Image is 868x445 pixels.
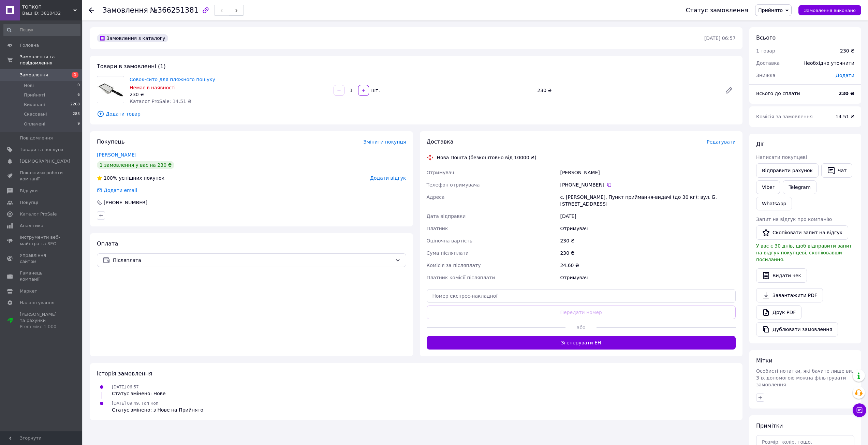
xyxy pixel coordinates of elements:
span: Головна [20,42,39,48]
div: [PHONE_NUMBER] [103,199,148,206]
button: Скопіювати запит на відгук [756,225,848,240]
span: Нові [24,83,34,89]
span: Прийняті [24,92,45,98]
div: успішних покупок [97,175,164,181]
span: Післяплата [113,256,392,264]
span: Замовлення та повідомлення [20,54,82,66]
span: Маркет [20,288,37,294]
span: Прийнято [758,8,783,13]
span: Адреса [427,194,445,200]
span: Замовлення виконано [804,8,856,13]
a: [PERSON_NAME] [97,152,136,158]
span: Замовлення [102,6,148,14]
b: 230 ₴ [839,91,854,96]
a: Совок-сито для пляжного пошуку [130,77,215,82]
span: Телефон отримувача [427,182,480,188]
span: 283 [73,111,80,117]
div: Prom мікс 1 000 [20,324,63,330]
div: Необхідно уточнити [799,56,858,71]
span: Запит на відгук про компанію [756,217,832,222]
div: 230 ₴ [840,47,854,54]
span: [DEMOGRAPHIC_DATA] [20,158,70,164]
div: 230 ₴ [130,91,328,98]
div: с. [PERSON_NAME], Пункт приймання-видачі (до 30 кг): вул. Б. [STREET_ADDRESS] [559,191,737,210]
div: Отримувач [559,222,737,235]
div: Додати email [96,187,138,194]
span: Знижка [756,73,776,78]
span: Налаштування [20,300,55,306]
span: Додати [836,73,854,78]
span: ТОПКОП [22,4,73,10]
button: Замовлення виконано [798,5,861,15]
span: [DATE] 09:49, Топ Коп [112,401,159,406]
div: Нова Пошта (безкоштовно від 10000 ₴) [435,154,538,161]
span: Немає в наявності [130,85,176,90]
div: [PERSON_NAME] [559,166,737,179]
div: 24.60 ₴ [559,259,737,271]
span: Повідомлення [20,135,53,141]
span: Замовлення [20,72,48,78]
span: Аналітика [20,223,43,229]
span: Сума післяплати [427,250,469,256]
span: 9 [77,121,80,127]
span: Додати товар [97,110,736,118]
span: 2268 [70,102,80,108]
button: Дублювати замовлення [756,322,838,337]
span: Мітки [756,357,773,364]
span: [PERSON_NAME] та рахунки [20,311,63,330]
div: [PHONE_NUMBER] [560,181,736,188]
span: Інструменти веб-майстра та SEO [20,234,63,247]
span: Комісія за післяплату [427,263,481,268]
div: Отримувач [559,271,737,284]
a: Telegram [783,180,816,194]
a: Завантажити PDF [756,288,823,302]
div: 1 замовлення у вас на 230 ₴ [97,161,174,169]
input: Номер експрес-накладної [427,289,736,303]
span: або [565,324,597,331]
span: Доставка [427,138,454,145]
span: Каталог ProSale [20,211,57,217]
div: [DATE] [559,210,737,222]
span: Платник [427,226,448,231]
img: Совок-сито для пляжного пошуку [97,81,124,98]
span: 6 [77,92,80,98]
span: Додати відгук [370,175,406,181]
span: Товари та послуги [20,147,63,153]
span: Історія замовлення [97,370,152,377]
span: Оплата [97,240,118,247]
span: Оціночна вартість [427,238,472,243]
div: 230 ₴ [534,86,719,95]
a: Друк PDF [756,305,801,320]
span: 0 [77,83,80,89]
span: Каталог ProSale: 14.51 ₴ [130,99,191,104]
button: Видати чек [756,268,807,283]
span: [DATE] 06:57 [112,385,139,389]
div: Замовлення з каталогу [97,34,168,42]
span: Редагувати [707,139,736,145]
span: Дії [756,141,763,147]
button: Чат з покупцем [853,403,866,417]
span: Особисті нотатки, які бачите лише ви. З їх допомогою можна фільтрувати замовлення [756,368,853,387]
span: Отримувач [427,170,454,175]
div: Статус змінено: з Нове на Прийнято [112,406,203,413]
span: Всього [756,34,776,41]
span: Доставка [756,60,780,66]
button: Згенерувати ЕН [427,336,736,350]
a: Viber [756,180,780,194]
button: Відправити рахунок [756,163,819,178]
div: шт. [370,87,381,94]
span: Платник комісії післяплати [427,275,495,280]
span: Відгуки [20,188,38,194]
span: Виконані [24,102,45,108]
div: 230 ₴ [559,247,737,259]
span: Покупці [20,199,38,206]
span: №366251381 [150,6,198,14]
span: Примітки [756,422,783,429]
time: [DATE] 06:57 [704,35,736,41]
div: Ваш ID: 3810432 [22,10,82,16]
div: Повернутися назад [89,7,94,14]
span: Управління сайтом [20,252,63,265]
span: Змінити покупця [364,139,406,145]
button: Чат [821,163,852,178]
div: Статус замовлення [686,7,749,14]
